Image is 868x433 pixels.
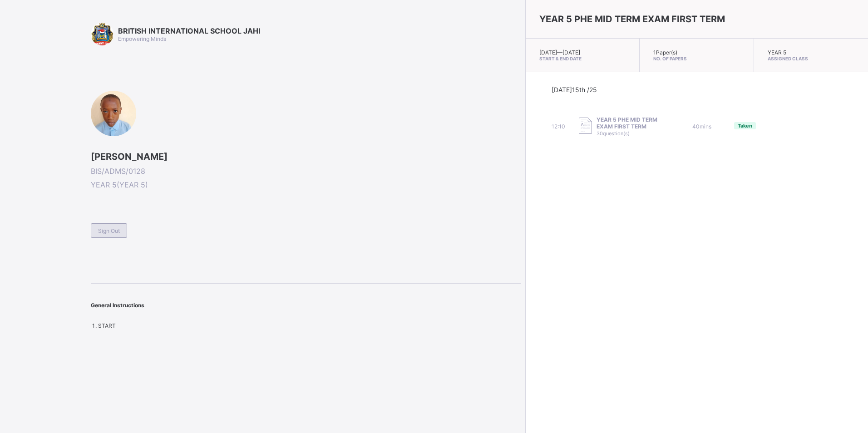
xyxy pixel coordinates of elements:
[91,302,144,309] span: General Instructions
[653,56,740,61] span: No. of Papers
[692,123,711,130] span: 40 mins
[597,130,630,137] span: 30 question(s)
[552,123,565,130] span: 12:10
[653,49,677,56] span: 1 Paper(s)
[552,86,597,93] span: [DATE] 15th /25
[738,123,752,129] span: Taken
[91,180,521,189] span: YEAR 5 ( YEAR 5 )
[118,35,166,42] span: Empowering Minds
[539,14,725,25] span: YEAR 5 PHE MID TERM EXAM FIRST TERM
[539,56,626,61] span: Start & End Date
[539,49,580,56] span: [DATE] — [DATE]
[768,49,786,56] span: YEAR 5
[579,118,592,134] img: take_paper.cd97e1aca70de81545fe8e300f84619e.svg
[91,151,521,162] span: [PERSON_NAME]
[98,322,116,329] span: START
[98,227,120,234] span: Sign Out
[118,26,260,35] span: BRITISH INTERNATIONAL SCHOOL JAHI
[597,116,665,130] span: YEAR 5 PHE MID TERM EXAM FIRST TERM
[91,167,521,176] span: BIS/ADMS/0128
[768,56,854,61] span: Assigned Class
